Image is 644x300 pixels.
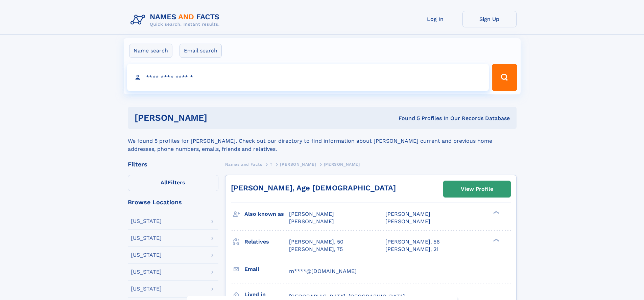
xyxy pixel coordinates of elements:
[492,238,500,242] div: ❯
[128,199,218,205] div: Browse Locations
[303,115,510,122] div: Found 5 Profiles In Our Records Database
[492,64,517,91] button: Search Button
[289,218,334,225] span: [PERSON_NAME]
[128,11,225,29] img: Logo Names and Facts
[128,129,517,153] div: We found 5 profiles for [PERSON_NAME]. Check out our directory to find information about [PERSON_...
[127,64,489,91] input: search input
[462,11,517,27] a: Sign Up
[444,181,510,197] a: View Profile
[270,160,272,168] a: T
[385,246,438,253] a: [PERSON_NAME], 21
[131,269,162,275] div: [US_STATE]
[180,44,222,58] label: Email search
[385,211,430,217] span: [PERSON_NAME]
[289,293,405,300] span: [GEOGRAPHIC_DATA], [GEOGRAPHIC_DATA]
[461,181,493,197] div: View Profile
[128,175,218,191] label: Filters
[161,179,168,186] span: All
[129,44,172,58] label: Name search
[289,238,343,246] a: [PERSON_NAME], 50
[131,286,162,292] div: [US_STATE]
[231,184,396,192] a: [PERSON_NAME], Age [DEMOGRAPHIC_DATA]
[270,162,272,167] span: T
[324,162,360,167] span: [PERSON_NAME]
[225,160,262,168] a: Names and Facts
[280,160,316,168] a: [PERSON_NAME]
[280,162,316,167] span: [PERSON_NAME]
[385,238,440,246] a: [PERSON_NAME], 56
[131,218,162,224] div: [US_STATE]
[128,161,218,167] div: Filters
[408,11,462,27] a: Log In
[244,208,289,220] h3: Also known as
[244,263,289,275] h3: Email
[131,252,162,258] div: [US_STATE]
[289,211,334,217] span: [PERSON_NAME]
[385,218,430,225] span: [PERSON_NAME]
[131,235,162,241] div: [US_STATE]
[135,114,303,122] h1: [PERSON_NAME]
[244,236,289,248] h3: Relatives
[492,210,500,215] div: ❯
[289,246,343,253] a: [PERSON_NAME], 75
